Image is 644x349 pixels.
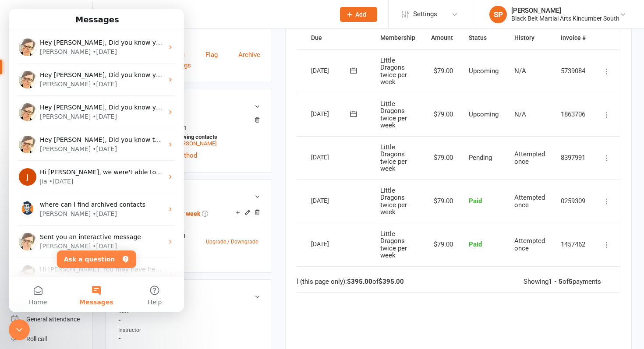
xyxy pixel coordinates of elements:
[511,14,619,22] div: Black Belt Martial Arts Kincumber South
[553,93,594,136] td: 1863706
[10,62,28,80] img: Profile image for Emily
[372,27,423,49] th: Membership
[84,136,108,145] div: • [DATE]
[84,39,108,48] div: • [DATE]
[117,268,175,303] button: Help
[347,278,372,286] strong: $395.00
[31,265,82,275] div: [PERSON_NAME]
[423,49,461,93] td: $79.00
[340,7,377,22] button: Add
[548,278,563,286] strong: 1 - 5
[26,335,47,342] div: Roll call
[423,223,461,266] td: $79.00
[380,143,407,173] span: Little Dragons twice per week
[524,278,601,286] div: Showing of payments
[311,194,351,207] div: [DATE]
[84,265,108,275] div: • [DATE]
[423,93,461,136] td: $79.00
[139,290,153,296] span: Help
[303,27,372,49] th: Due
[380,230,407,260] span: Little Dragons twice per week
[10,257,28,274] img: Profile image for Emily
[48,242,127,259] button: Ask a question
[118,35,260,43] div: Location
[118,134,256,140] strong: Account shared with following contacts
[514,150,545,166] span: Attempted once
[31,168,39,177] div: Jia
[380,100,407,130] span: Little Dragons twice per week
[355,11,366,18] span: Add
[206,239,258,245] a: Upgrade / Downgrade
[283,278,404,286] div: Total (this page only): of
[10,192,28,209] img: Profile image for Toby
[10,159,28,177] div: Profile image for Jia
[118,316,260,324] strong: -
[9,319,30,340] iframe: Intercom live chat
[553,180,594,223] td: 0259309
[84,201,108,210] div: • [DATE]
[10,127,28,145] img: Profile image for Emily
[117,191,260,201] h3: Membership
[10,95,28,112] img: Profile image for Emily
[84,233,108,242] div: • [DATE]
[31,71,82,80] div: [PERSON_NAME]
[71,290,104,296] span: Messages
[31,201,82,210] div: [PERSON_NAME]
[506,27,553,49] th: History
[9,9,184,312] iframe: Intercom live chat
[553,223,594,266] td: 1457462
[311,237,351,250] div: [DATE]
[11,310,92,329] a: General attendance kiosk mode
[117,291,260,301] h3: Awesome Cards
[380,56,407,86] span: Little Dragons twice per week
[423,27,461,49] th: Amount
[489,6,507,23] div: SP
[413,4,437,24] span: Settings
[115,8,329,21] input: Search...
[118,335,260,342] strong: -
[238,49,260,60] a: Archive
[116,218,260,225] div: —
[11,329,92,349] a: Roll call
[10,30,28,47] img: Profile image for Emily
[31,103,82,113] div: [PERSON_NAME]
[117,101,260,110] h3: Wallet
[461,27,506,49] th: Status
[311,150,351,164] div: [DATE]
[469,197,482,205] span: Paid
[118,326,191,335] div: Instructor
[514,194,545,209] span: Attempted once
[423,136,461,180] td: $79.00
[380,187,407,216] span: Little Dragons twice per week
[569,278,573,286] strong: 5
[205,49,218,60] a: Flag
[514,110,526,118] span: N/A
[511,7,619,14] div: [PERSON_NAME]
[469,110,499,118] span: Upcoming
[118,118,256,125] strong: Bank account
[311,107,351,120] div: [DATE]
[514,67,526,75] span: N/A
[423,180,461,223] td: $79.00
[311,63,351,77] div: [DATE]
[84,103,108,113] div: • [DATE]
[31,192,137,199] span: where can I find archived contacts
[553,27,594,49] th: Invoice #
[40,168,65,177] div: • [DATE]
[118,25,260,33] strong: [DATE]
[469,240,482,248] span: Paid
[553,49,594,93] td: 5739084
[469,67,499,75] span: Upcoming
[379,278,404,286] strong: $395.00
[31,39,82,48] div: [PERSON_NAME]
[31,233,82,242] div: [PERSON_NAME]
[58,268,117,303] button: Messages
[553,136,594,180] td: 8397991
[26,316,80,323] div: General attendance
[31,136,82,145] div: [PERSON_NAME]
[84,71,108,80] div: • [DATE]
[514,237,545,252] span: Attempted once
[20,290,38,296] span: Home
[31,225,132,232] span: Sent you an interactive message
